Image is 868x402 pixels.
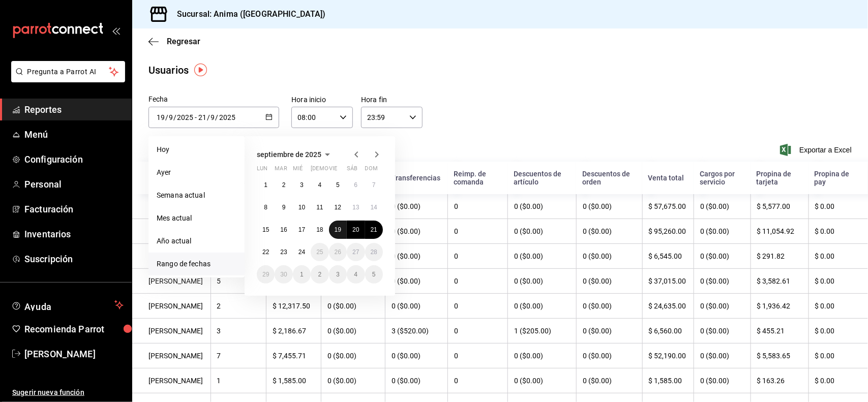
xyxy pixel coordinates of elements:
abbr: domingo [365,165,378,176]
th: $ 1,936.42 [751,294,809,319]
th: [PERSON_NAME] [132,344,211,368]
button: 9 de septiembre de 2025 [275,198,292,217]
li: Rango de fechas [148,253,245,275]
th: 0 ($0.00) [694,319,750,344]
span: Ayuda [24,299,110,311]
abbr: 10 de septiembre de 2025 [298,204,305,211]
th: $ 0.00 [809,194,868,219]
span: / [173,113,176,121]
th: 7 [211,344,266,368]
button: 27 de septiembre de 2025 [347,243,365,261]
th: $ 52,190.00 [642,344,694,368]
th: [PERSON_NAME] [132,294,211,319]
button: 30 de septiembre de 2025 [275,265,292,284]
button: 4 de septiembre de 2025 [311,176,328,194]
th: 1 ($205.00) [507,319,577,344]
a: Pregunta a Parrot AI [7,74,125,84]
button: septiembre de 2025 [257,148,334,161]
button: 28 de septiembre de 2025 [365,243,383,261]
button: 18 de septiembre de 2025 [311,221,328,239]
th: 0 ($0.00) [694,269,750,294]
th: 0 ($0.00) [507,344,577,368]
th: $ 0.00 [809,244,868,269]
th: Propina de pay [809,162,868,194]
button: 5 de octubre de 2025 [365,265,383,284]
span: Suscripción [24,252,124,266]
button: 1 de octubre de 2025 [293,265,311,284]
th: $ 0.00 [809,368,868,393]
abbr: 8 de septiembre de 2025 [264,204,267,211]
label: Hora inicio [291,97,353,104]
li: Hoy [148,138,245,161]
span: Sugerir nueva función [12,387,124,398]
th: 0 ($0.00) [385,344,447,368]
th: 0 [447,219,507,244]
th: 0 ($0.00) [694,219,750,244]
th: $ 1,585.00 [266,368,321,393]
button: 19 de septiembre de 2025 [329,221,347,239]
th: 3 [211,319,266,344]
th: 0 ($0.00) [576,244,642,269]
input: Month [168,113,173,121]
th: 0 ($0.00) [694,368,750,393]
th: $ 57,675.00 [642,194,694,219]
span: Facturación [24,202,124,216]
th: $ 37,015.00 [642,269,694,294]
th: [PERSON_NAME] [132,368,211,393]
th: 0 ($0.00) [507,269,577,294]
div: Fecha [148,94,279,105]
li: Semana actual [148,184,245,207]
th: 0 ($0.00) [576,368,642,393]
th: 0 [447,319,507,344]
span: Exportar a Excel [782,144,852,156]
span: Menú [24,128,124,141]
button: 10 de septiembre de 2025 [293,198,311,217]
button: 25 de septiembre de 2025 [311,243,328,261]
button: 3 de septiembre de 2025 [293,176,311,194]
button: 12 de septiembre de 2025 [329,198,347,217]
button: 29 de septiembre de 2025 [257,265,275,284]
abbr: 15 de septiembre de 2025 [262,226,269,233]
span: / [216,113,219,121]
button: 1 de septiembre de 2025 [257,176,275,194]
th: [PERSON_NAME] [132,194,211,219]
th: $ 0.00 [809,294,868,319]
abbr: 5 de septiembre de 2025 [336,181,340,189]
abbr: 13 de septiembre de 2025 [352,204,359,211]
th: 0 [447,294,507,319]
abbr: 21 de septiembre de 2025 [371,226,377,233]
input: Year [219,113,236,121]
abbr: 1 de septiembre de 2025 [264,181,267,189]
th: 0 [447,269,507,294]
span: / [165,113,168,121]
li: Mes actual [148,207,245,230]
abbr: 14 de septiembre de 2025 [371,204,377,211]
button: 4 de octubre de 2025 [347,265,365,284]
button: 17 de septiembre de 2025 [293,221,311,239]
abbr: 5 de octubre de 2025 [372,271,376,278]
abbr: 18 de septiembre de 2025 [316,226,323,233]
th: $ 0.00 [809,219,868,244]
button: 16 de septiembre de 2025 [275,221,292,239]
span: septiembre de 2025 [257,150,321,159]
th: 0 ($0.00) [321,344,385,368]
abbr: sábado [347,165,357,176]
th: 0 ($0.00) [694,294,750,319]
li: Año actual [148,230,245,253]
img: Tooltip marker [194,64,207,76]
span: Personal [24,177,124,191]
abbr: 12 de septiembre de 2025 [335,204,341,211]
span: Reportes [24,103,124,116]
th: $ 2,186.67 [266,319,321,344]
th: Propina de tarjeta [751,162,809,194]
button: 24 de septiembre de 2025 [293,243,311,261]
th: 0 ($0.00) [507,244,577,269]
span: Regresar [167,37,200,46]
th: [PERSON_NAME] [132,219,211,244]
abbr: 19 de septiembre de 2025 [335,226,341,233]
th: 0 ($0.00) [321,368,385,393]
h3: Sucursal: Anima ([GEOGRAPHIC_DATA]) [169,8,326,20]
th: Reimp. de comanda [447,162,507,194]
th: 0 [447,244,507,269]
th: 0 ($0.00) [576,219,642,244]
